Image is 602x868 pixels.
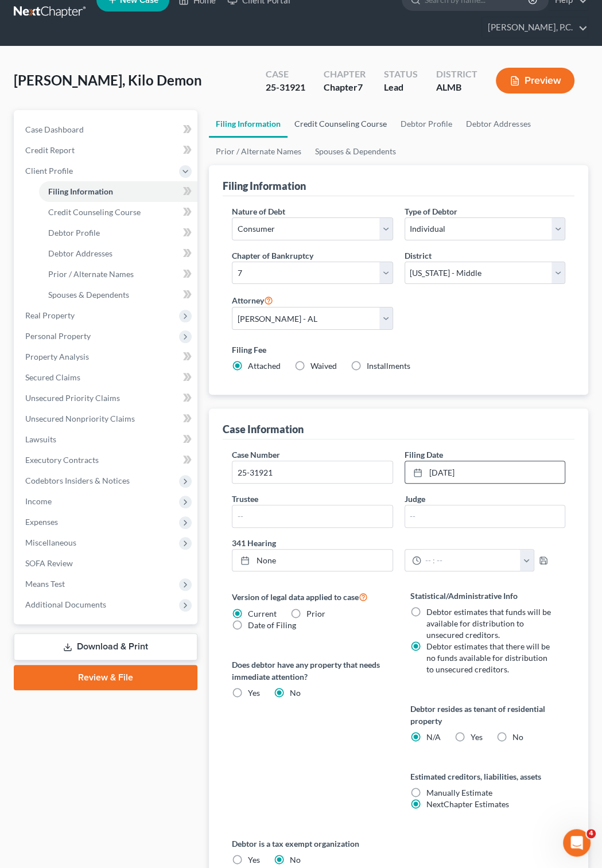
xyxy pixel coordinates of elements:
div: Filing Information [223,179,306,193]
a: None [232,550,392,571]
label: Debtor is a tax exempt organization [232,838,565,850]
span: Filing Information [48,186,113,196]
span: Spouses & Dependents [48,290,129,299]
span: Executory Contracts [25,455,99,465]
div: District [436,68,477,81]
div: 25-31921 [266,81,305,94]
div: Chapter [324,81,366,94]
a: Prior / Alternate Names [209,138,308,165]
a: Unsecured Priority Claims [16,388,197,408]
a: Debtor Addresses [39,243,197,264]
label: Case Number [232,449,280,461]
label: Trustee [232,493,258,505]
span: Unsecured Priority Claims [25,393,120,403]
span: Debtor Profile [48,228,100,238]
span: Yes [471,732,483,742]
div: Status [384,68,418,81]
span: No [512,732,523,742]
input: -- [405,505,565,527]
span: NextChapter Estimates [426,799,509,809]
a: Credit Report [16,140,197,161]
a: Spouses & Dependents [308,138,403,165]
span: Prior / Alternate Names [48,269,134,279]
span: No [290,855,301,865]
a: Credit Counseling Course [39,202,197,223]
label: Statistical/Administrative Info [410,590,565,602]
span: Prior [306,609,325,618]
input: Enter case number... [232,461,392,483]
span: 4 [587,829,596,838]
div: Case [266,68,305,81]
span: SOFA Review [25,558,73,568]
button: Preview [496,68,574,94]
a: Property Analysis [16,347,197,367]
a: Prior / Alternate Names [39,264,197,285]
label: District [405,250,432,262]
label: Does debtor have any property that needs immediate attention? [232,659,387,683]
a: Lawsuits [16,429,197,450]
a: [DATE] [405,461,565,483]
span: Property Analysis [25,352,89,361]
span: Credit Report [25,145,75,155]
span: Credit Counseling Course [48,207,141,217]
div: Lead [384,81,418,94]
span: Means Test [25,579,65,589]
label: 341 Hearing [226,537,571,549]
span: Installments [367,361,410,371]
label: Estimated creditors, liabilities, assets [410,770,565,783]
span: Attached [248,361,281,371]
span: Codebtors Insiders & Notices [25,476,130,485]
iframe: Intercom live chat [563,829,591,857]
label: Nature of Debt [232,205,285,217]
span: Additional Documents [25,600,106,609]
span: Miscellaneous [25,538,76,547]
span: No [290,688,301,698]
span: N/A [426,732,441,742]
label: Filing Date [405,449,443,461]
a: Debtor Addresses [459,110,537,138]
label: Debtor resides as tenant of residential property [410,703,565,727]
a: [PERSON_NAME], P.C. [482,17,588,38]
span: Yes [248,688,260,698]
a: Debtor Profile [394,110,459,138]
div: Case Information [223,422,304,436]
span: Income [25,496,52,506]
a: Executory Contracts [16,450,197,470]
a: Download & Print [14,633,197,660]
a: Unsecured Nonpriority Claims [16,408,197,429]
input: -- [232,505,392,527]
span: Case Dashboard [25,124,84,134]
label: Version of legal data applied to case [232,590,387,604]
label: Judge [405,493,425,505]
a: Case Dashboard [16,119,197,140]
span: Date of Filing [248,620,296,630]
a: Secured Claims [16,367,197,388]
span: Lawsuits [25,434,56,444]
span: Waived [310,361,337,371]
a: Credit Counseling Course [288,110,394,138]
span: [PERSON_NAME], Kilo Demon [14,72,202,88]
span: Unsecured Nonpriority Claims [25,414,135,423]
label: Filing Fee [232,344,565,356]
a: SOFA Review [16,553,197,574]
span: Debtor Addresses [48,248,112,258]
a: Filing Information [209,110,288,138]
span: Debtor estimates that there will be no funds available for distribution to unsecured creditors. [426,641,550,674]
span: Yes [248,855,260,865]
label: Type of Debtor [405,205,457,217]
a: Review & File [14,665,197,690]
span: Expenses [25,517,58,527]
span: 7 [358,81,363,92]
span: Debtor estimates that funds will be available for distribution to unsecured creditors. [426,607,551,640]
div: Chapter [324,68,366,81]
label: Attorney [232,293,273,307]
label: Chapter of Bankruptcy [232,250,313,262]
a: Debtor Profile [39,223,197,243]
div: ALMB [436,81,477,94]
span: Manually Estimate [426,788,492,797]
a: Spouses & Dependents [39,285,197,305]
input: -- : -- [421,550,521,571]
span: Current [248,609,277,618]
span: Client Profile [25,166,73,176]
span: Secured Claims [25,372,80,382]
